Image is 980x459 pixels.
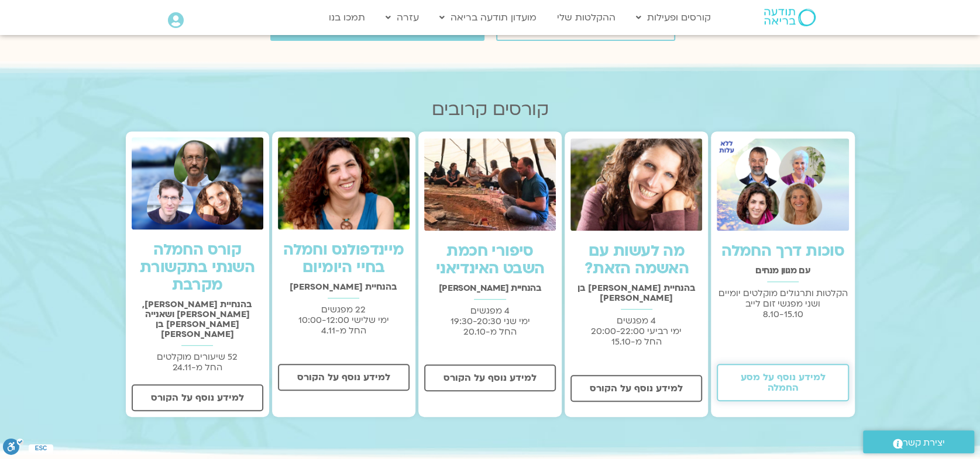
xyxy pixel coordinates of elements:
[151,392,244,403] span: למידע נוסף על הקורס
[323,6,371,29] a: תמכו בנו
[424,283,556,293] h2: בהנחיית [PERSON_NAME]
[132,300,263,339] h2: בהנחיית [PERSON_NAME], [PERSON_NAME] ושאנייה [PERSON_NAME] בן [PERSON_NAME]
[717,266,848,276] h2: עם מגוון מנחים
[380,6,425,29] a: עזרה
[278,304,410,336] p: 22 מפגשים ימי שלישי 10:00-12:00 החל מ-4.11
[278,282,410,292] h2: בהנחיית [PERSON_NAME]
[570,283,702,303] h2: בהנחיית [PERSON_NAME] בן [PERSON_NAME]
[570,315,702,347] p: 4 מפגשים ימי רביעי 20:00-22:00 החל מ-15.10
[732,372,833,393] span: למידע נוסף על מסע החמלה
[721,241,844,262] a: סוכות דרך החמלה
[297,372,390,382] span: למידע נוסף על הקורס
[443,373,537,383] span: למידע נוסף על הקורס
[132,384,263,411] a: למידע נוסף על הקורס
[283,239,404,278] a: מיינדפולנס וחמלה בחיי היומיום
[463,326,517,338] span: החל מ-20.10
[551,6,621,29] a: ההקלטות שלי
[140,239,255,295] a: קורס החמלה השנתי בתקשורת מקרבת
[132,352,263,373] p: 52 שיעורים מוקלטים החל מ-24.11
[762,308,803,320] span: 8.10-15.10
[717,288,848,319] p: הקלטות ותרגולים מוקלטים יומיים ושני מפגשי זום לייב
[126,99,855,120] h2: קורסים קרובים
[863,430,974,453] a: יצירת קשר
[903,435,945,451] span: יצירת קשר
[424,305,556,337] p: 4 מפגשים ימי שני 19:30-20:30
[630,6,717,29] a: קורסים ופעילות
[436,241,545,279] a: סיפורי חכמת השבט האינדיאני
[590,383,683,394] span: למידע נוסף על הקורס
[424,364,556,391] a: למידע נוסף על הקורס
[717,364,848,401] a: למידע נוסף על מסע החמלה
[434,6,542,29] a: מועדון תודעה בריאה
[570,375,702,402] a: למידע נוסף על הקורס
[278,364,410,391] a: למידע נוסף על הקורס
[764,9,816,26] img: תודעה בריאה
[584,241,689,279] a: מה לעשות עם האשמה הזאת?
